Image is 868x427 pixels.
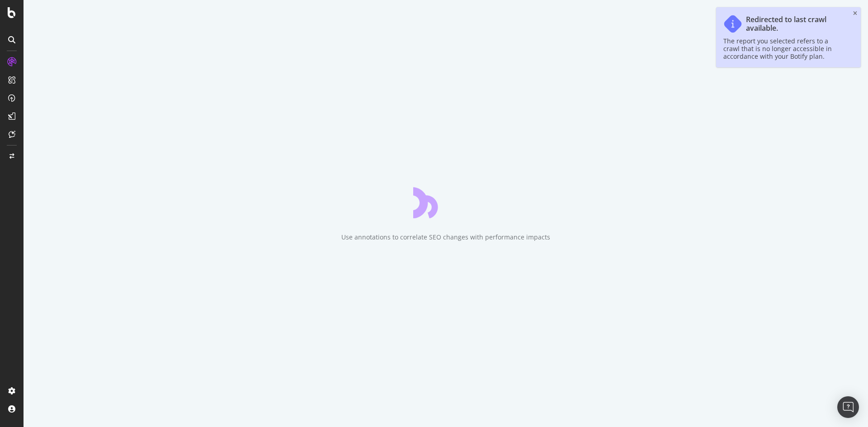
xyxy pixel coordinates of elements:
[413,186,478,218] div: animation
[853,11,857,16] div: close toast
[723,37,844,60] div: The report you selected refers to a crawl that is no longer accessible in accordance with your Bo...
[837,396,859,418] div: Open Intercom Messenger
[341,233,550,242] div: Use annotations to correlate SEO changes with performance impacts
[746,15,844,33] div: Redirected to last crawl available.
